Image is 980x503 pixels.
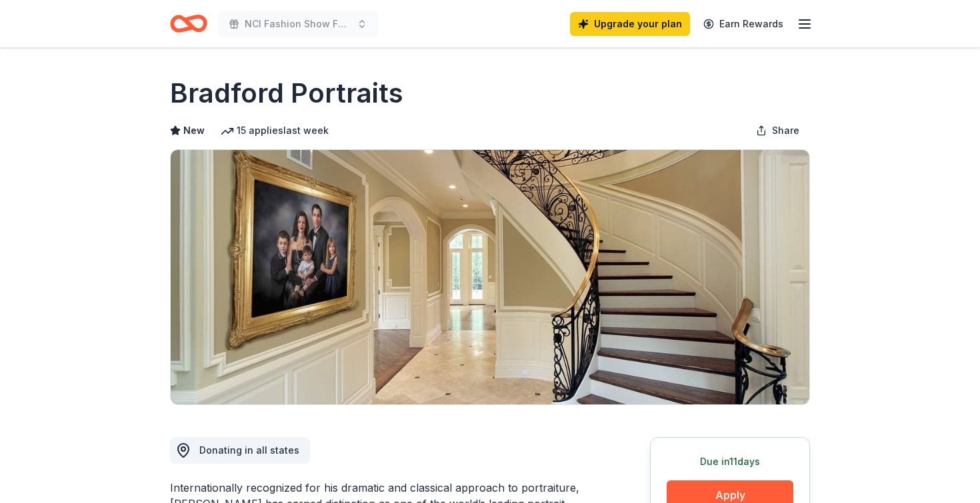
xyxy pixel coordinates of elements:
span: NCl Fashion Show Fundraiser [245,16,351,32]
a: Home [170,8,207,39]
a: Upgrade your plan [570,12,690,36]
a: Earn Rewards [695,12,791,36]
span: Share [772,123,799,139]
h1: Bradford Portraits [170,75,403,112]
button: NCl Fashion Show Fundraiser [218,11,378,37]
span: New [183,123,205,139]
span: Donating in all states [199,444,299,456]
div: Due in 11 days [667,454,793,470]
button: Share [745,117,810,144]
div: 15 applies last week [221,123,329,139]
img: Image for Bradford Portraits [171,150,809,404]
